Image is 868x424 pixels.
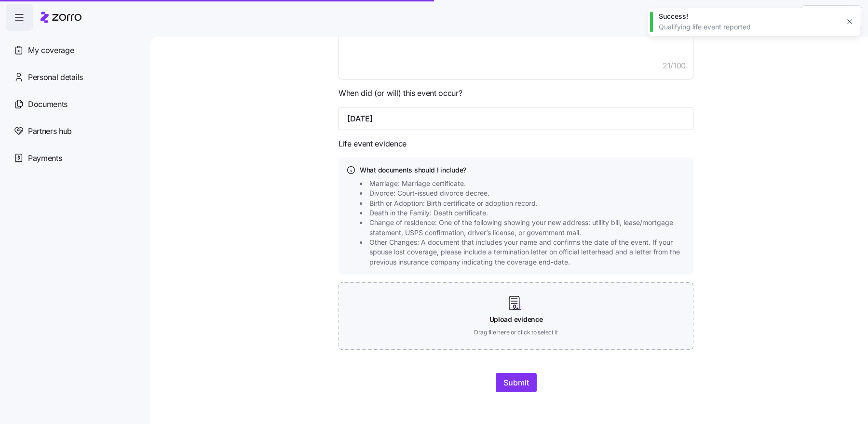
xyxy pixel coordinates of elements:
h4: What documents should I include? [360,165,686,175]
a: Documents [6,91,143,118]
a: Personal details [6,64,143,91]
span: Personal details [28,71,83,83]
button: Submit [496,373,537,392]
span: 21 / 100 [663,60,686,72]
span: Documents [28,98,68,110]
span: Life event evidence [339,138,407,150]
span: When did (or will) this event occur? [339,87,462,99]
div: Success! [659,12,839,21]
span: Birth or Adoption: Birth certificate or adoption record. [369,199,538,208]
span: My coverage [28,44,74,56]
div: Qualifying life event reported [659,22,839,32]
span: Death in the Family: Death certificate. [369,208,488,218]
span: Marriage: Marriage certificate. [369,179,466,188]
span: Other Changes: A document that includes your name and confirms the date of the event. If your spo... [369,238,689,267]
textarea: Eligible for medicare [339,14,693,79]
span: Payments [28,152,62,164]
span: Change of residence: One of the following showing your new address: utility bill, lease/mortgage ... [369,218,689,238]
input: MM/DD/YYYY [339,107,693,130]
a: My coverage [6,37,143,64]
span: Partners hub [28,125,72,137]
span: Divorce: Court-issued divorce decree. [369,188,489,198]
span: Submit [503,377,529,388]
a: Payments [6,145,143,172]
a: Partners hub [6,118,143,145]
